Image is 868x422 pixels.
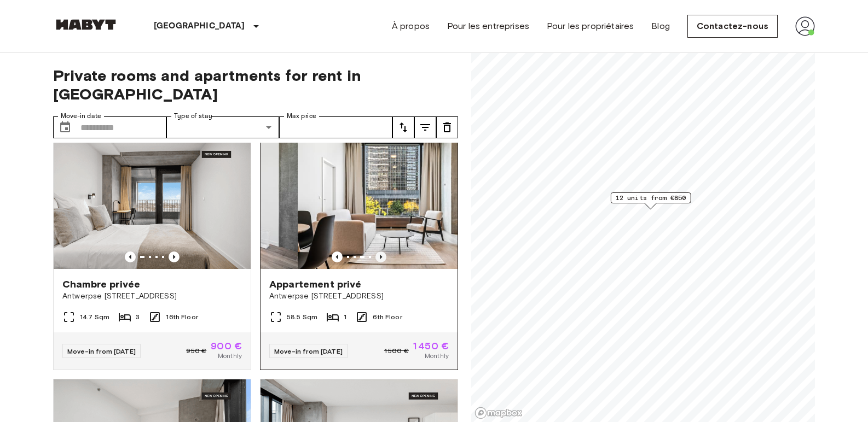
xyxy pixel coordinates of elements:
[287,112,316,121] label: Max price
[447,20,529,33] a: Pour les entreprises
[54,138,251,269] img: Marketing picture of unit BE-23-003-062-001
[174,112,212,121] label: Type of stay
[166,312,198,322] span: 16th Floor
[392,116,414,138] button: tune
[547,20,634,33] a: Pour les propriétaires
[53,19,119,30] img: Habyt
[375,251,386,262] button: Previous image
[413,341,449,351] span: 1 450 €
[62,291,242,302] span: Antwerpse [STREET_ADDRESS]
[373,312,402,322] span: 6th Floor
[651,20,670,33] a: Blog
[298,138,495,269] img: Marketing picture of unit BE-23-003-014-001
[274,347,343,355] span: Move-in from [DATE]
[125,251,136,262] button: Previous image
[53,137,251,370] a: Marketing picture of unit BE-23-003-062-001Previous imagePrevious imageChambre privéeAntwerpse [S...
[260,137,458,370] a: Previous imagePrevious imageAppartement privéAntwerpse [STREET_ADDRESS]58.5 Sqm16th FloorMove-in ...
[392,20,430,33] a: À propos
[211,341,242,351] span: 900 €
[53,66,458,103] span: Private rooms and apartments for rent in [GEOGRAPHIC_DATA]
[425,351,449,361] span: Monthly
[616,193,686,203] span: 12 units from €850
[344,312,346,322] span: 1
[61,112,101,121] label: Move-in date
[136,312,140,322] span: 3
[154,20,245,33] p: [GEOGRAPHIC_DATA]
[287,312,317,322] span: 58.5 Sqm
[80,312,109,322] span: 14.7 Sqm
[687,15,778,38] a: Contactez-nous
[474,407,523,419] a: Mapbox logo
[414,116,436,138] button: tune
[218,351,242,361] span: Monthly
[332,251,343,262] button: Previous image
[169,251,180,262] button: Previous image
[436,116,458,138] button: tune
[384,346,409,356] span: 1 500 €
[54,116,76,138] button: Choose date
[269,278,362,291] span: Appartement privé
[611,192,691,209] div: Map marker
[795,16,815,36] img: avatar
[269,291,449,302] span: Antwerpse [STREET_ADDRESS]
[62,278,140,291] span: Chambre privée
[67,347,136,355] span: Move-in from [DATE]
[186,346,206,356] span: 950 €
